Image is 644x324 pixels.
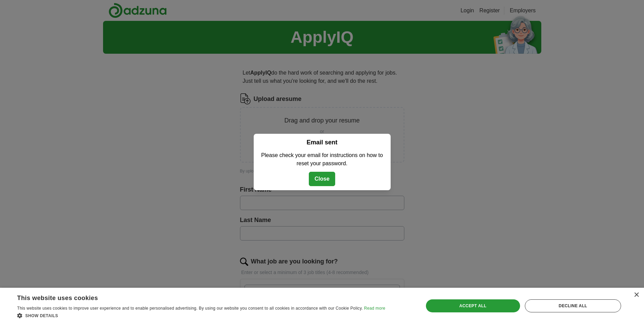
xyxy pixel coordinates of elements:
h2: Email sent [258,138,387,147]
div: This website uses cookies [17,292,368,302]
p: Please check your email for instructions on how to reset your password. [258,151,387,168]
span: This website uses cookies to improve user experience and to enable personalised advertising. By u... [17,306,363,311]
span: Show details [25,313,58,318]
div: Close [634,293,639,298]
div: Accept all [426,299,520,312]
div: Show details [17,312,385,319]
a: Read more, opens a new window [364,306,385,311]
div: Decline all [525,299,621,312]
button: Close [309,172,336,186]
